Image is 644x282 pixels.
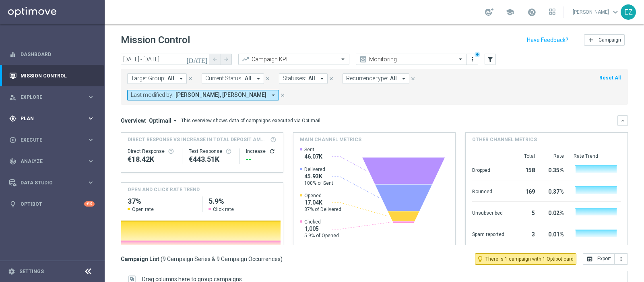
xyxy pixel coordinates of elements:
button: refresh [269,148,275,155]
i: track_changes [9,158,17,165]
a: Mission Control [21,65,95,86]
i: trending_up [242,55,250,63]
span: Analyze [21,159,87,164]
button: Last modified by: [PERSON_NAME], [PERSON_NAME] arrow_drop_down [127,90,279,100]
div: Optibot [9,193,95,215]
div: 5 [514,206,535,219]
i: filter_alt [487,56,494,63]
h1: Mission Control [121,34,190,46]
button: keyboard_arrow_down [617,115,628,126]
div: 0.01% [545,227,564,240]
div: 158 [514,163,535,176]
div: 0.37% [545,184,564,197]
button: play_circle_outline Execute keyboard_arrow_right [9,137,95,143]
div: €443,510 [189,155,233,164]
i: person_search [9,94,17,101]
span: Opened [304,192,341,199]
button: track_changes Analyze keyboard_arrow_right [9,158,95,165]
span: 46.07K [304,153,322,160]
span: Campaign [599,37,621,43]
button: lightbulb_outline There is 1 campaign with 1 Optibot card [475,253,576,265]
i: close [188,76,193,81]
i: keyboard_arrow_right [87,115,95,122]
multiple-options-button: Export to CSV [583,255,628,262]
i: close [410,76,416,81]
span: ( [161,255,163,263]
div: EZ [621,4,636,20]
input: Select date range [121,54,209,65]
i: arrow_drop_down [270,92,277,99]
div: Data Studio [9,179,87,186]
span: Delivered [304,166,333,173]
button: Reset All [599,73,621,82]
button: person_search Explore keyboard_arrow_right [9,94,95,100]
span: There is 1 campaign with 1 Optibot card [485,255,574,263]
div: Spam reported [472,227,504,240]
button: equalizer Dashboard [9,51,95,58]
i: keyboard_arrow_right [87,93,95,101]
i: keyboard_arrow_right [87,136,95,144]
button: close [409,74,417,83]
i: close [265,76,270,81]
span: 17.04K [304,199,341,206]
div: There are unsaved changes [475,52,480,57]
i: preview [359,55,367,63]
div: Dropped [472,163,504,176]
button: Target Group: All arrow_drop_down [127,73,187,84]
i: play_circle_outline [9,136,17,144]
i: arrow_back [212,56,218,62]
span: 45.93K [304,173,333,180]
button: Current Status: All arrow_drop_down [202,73,264,84]
button: more_vert [469,54,477,64]
div: 0.35% [545,163,564,176]
div: gps_fixed Plan keyboard_arrow_right [9,115,95,122]
i: [DATE] [186,56,208,63]
button: Data Studio keyboard_arrow_right [9,180,95,186]
a: [PERSON_NAME]keyboard_arrow_down [572,6,621,18]
span: Data Studio [21,180,87,185]
div: This overview shows data of campaigns executed via Optimail [181,117,320,124]
div: Explore [9,94,87,101]
span: 5.9% of Opened [304,232,339,239]
div: 3 [514,227,535,240]
i: close [328,76,334,81]
button: close [187,74,194,83]
i: close [280,92,285,98]
a: Dashboard [21,44,95,65]
button: add Campaign [584,34,625,46]
i: keyboard_arrow_right [87,179,95,186]
div: 0.02% [545,206,564,219]
h2: 5.9% [208,196,277,206]
i: add [588,37,594,43]
ng-select: Monitoring [356,54,467,65]
i: arrow_forward [223,56,229,62]
div: €18,420 [128,155,175,164]
i: more_vert [618,256,624,262]
span: All [308,75,315,82]
span: Optimail [149,117,171,124]
div: Direct Response [128,148,175,155]
div: Total [514,153,535,159]
span: Statuses: [283,75,306,82]
h4: Main channel metrics [300,136,361,143]
span: school [506,8,514,17]
span: Current Status: [205,75,243,82]
div: Bounced [472,184,504,197]
div: Plan [9,115,87,122]
span: Plan [21,116,87,121]
div: Rate Trend [574,153,621,159]
div: Analyze [9,158,87,165]
div: Rate [545,153,564,159]
div: Unsubscribed [472,206,504,219]
h3: Campaign List [121,255,283,263]
span: 100% of Sent [304,180,333,186]
span: ) [281,255,283,263]
span: [PERSON_NAME], [PERSON_NAME] [175,92,266,98]
div: lightbulb Optibot +10 [9,201,95,207]
i: keyboard_arrow_down [620,118,625,123]
button: arrow_back [209,54,221,65]
div: Mission Control [9,65,95,86]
